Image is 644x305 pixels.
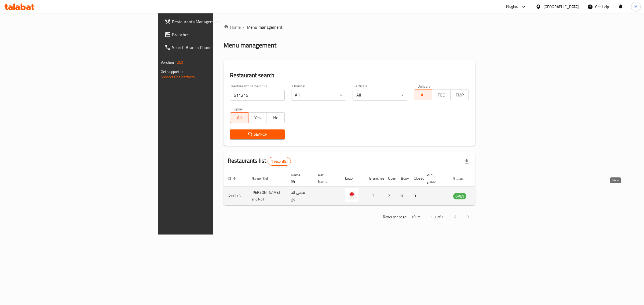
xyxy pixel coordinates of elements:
[266,112,285,123] button: No
[414,90,432,100] button: All
[318,172,334,185] span: Ref. Name
[172,31,261,38] span: Branches
[432,90,451,100] button: TGO
[251,175,275,182] span: Name (En)
[365,187,384,206] td: 2
[248,112,267,123] button: Yes
[228,175,238,182] span: ID
[345,188,358,202] img: Maki and Roll
[506,3,518,10] div: Plugins
[397,170,409,187] th: Busy
[384,187,397,206] td: 2
[431,214,444,220] p: 1-1 of 1
[460,155,473,168] div: Export file
[384,170,397,187] th: Open
[161,73,195,80] a: Support.OpsPlatform
[409,187,422,206] td: 0
[230,129,285,139] button: Search
[230,112,248,123] button: All
[160,28,266,41] a: Branches
[160,15,266,28] a: Restaurants Management
[232,114,246,122] span: All
[418,84,431,88] label: Delivery
[353,90,408,101] div: All
[453,175,471,182] span: Status
[175,59,183,66] span: 1.0.0
[160,41,266,54] a: Search Branch Phone
[234,131,281,138] span: Search
[397,187,409,206] td: 0
[269,114,283,122] span: No
[224,170,496,206] table: enhanced table
[291,172,307,185] span: Name (Ar)
[234,107,244,111] label: Upsell
[453,193,466,199] span: OPEN
[172,44,261,51] span: Search Branch Phone
[161,59,174,66] span: Version:
[543,4,579,10] div: [GEOGRAPHIC_DATA]
[247,187,287,206] td: [PERSON_NAME] and Roll
[634,4,638,10] span: M
[291,90,346,101] div: All
[427,172,442,185] span: POS group
[365,170,384,187] th: Branches
[224,24,475,30] nav: breadcrumb
[268,157,291,166] div: Total records count
[161,68,185,75] span: Get support on:
[230,71,469,79] h2: Restaurant search
[450,90,469,100] button: TMP
[224,41,276,50] h2: Menu management
[251,114,265,122] span: Yes
[172,18,261,25] span: Restaurants Management
[268,159,291,164] span: 1 record(s)
[341,170,365,187] th: Logo
[230,90,285,101] input: Search for restaurant name or ID..
[409,170,422,187] th: Closed
[416,91,430,99] span: All
[409,213,422,221] div: Rows per page:
[434,91,448,99] span: TGO
[453,91,467,99] span: TMP
[228,157,291,166] h2: Restaurants list
[287,187,314,206] td: ماكي اند رول
[383,214,407,220] p: Rows per page:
